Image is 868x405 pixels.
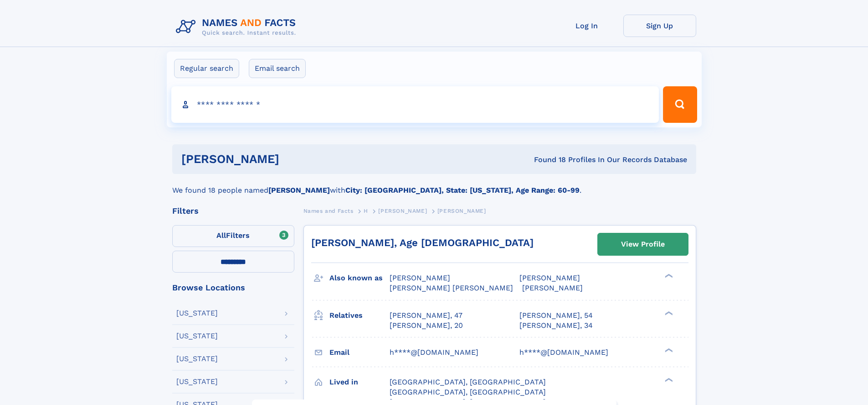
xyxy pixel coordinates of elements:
[171,86,659,123] input: search input
[329,308,390,323] h3: Relatives
[390,310,462,321] a: [PERSON_NAME], 47
[364,208,368,214] span: H
[172,284,294,292] div: Browse Locations
[623,15,696,37] a: Sign Up
[303,205,354,216] a: Names and Facts
[216,231,226,240] span: All
[174,59,239,78] label: Regular search
[621,234,665,255] div: View Profile
[519,274,580,282] span: [PERSON_NAME]
[663,347,673,353] div: ❯
[522,284,583,292] span: [PERSON_NAME]
[176,332,218,340] div: [US_STATE]
[663,273,673,279] div: ❯
[181,153,407,165] h1: [PERSON_NAME]
[519,310,593,321] a: [PERSON_NAME], 54
[329,374,390,390] h3: Lived in
[268,186,330,195] b: [PERSON_NAME]
[390,321,463,331] a: [PERSON_NAME], 20
[437,208,486,214] span: [PERSON_NAME]
[663,86,697,123] button: Search Button
[390,284,513,292] span: [PERSON_NAME] [PERSON_NAME]
[172,174,696,196] div: We found 18 people named with .
[172,207,294,215] div: Filters
[345,186,580,195] b: City: [GEOGRAPHIC_DATA], State: [US_STATE], Age Range: 60-99
[329,345,390,360] h3: Email
[519,321,593,331] a: [PERSON_NAME], 34
[390,388,546,396] span: [GEOGRAPHIC_DATA], [GEOGRAPHIC_DATA]
[176,378,218,385] div: [US_STATE]
[176,310,218,317] div: [US_STATE]
[550,15,623,37] a: Log In
[390,378,546,386] span: [GEOGRAPHIC_DATA], [GEOGRAPHIC_DATA]
[364,205,368,216] a: H
[249,59,306,78] label: Email search
[663,310,673,316] div: ❯
[598,233,688,255] a: View Profile
[172,225,294,247] label: Filters
[176,355,218,363] div: [US_STATE]
[663,377,673,383] div: ❯
[311,237,534,248] a: [PERSON_NAME], Age [DEMOGRAPHIC_DATA]
[172,15,303,39] img: Logo Names and Facts
[406,155,687,165] div: Found 18 Profiles In Our Records Database
[390,274,450,282] span: [PERSON_NAME]
[378,205,427,216] a: [PERSON_NAME]
[329,270,390,286] h3: Also known as
[378,208,427,214] span: [PERSON_NAME]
